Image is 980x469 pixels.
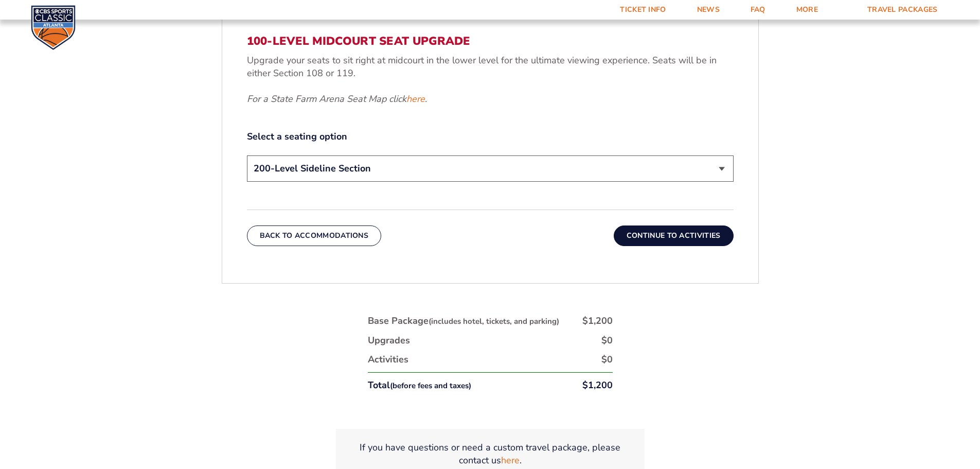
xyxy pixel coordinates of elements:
a: here [406,93,425,106]
label: Select a seating option [247,130,734,143]
div: $1,200 [582,315,613,327]
small: (before fees and taxes) [390,380,471,391]
div: Upgrades [368,334,410,347]
div: Activities [368,353,408,366]
p: If you have questions or need a custom travel package, please contact us . [348,441,632,467]
small: (includes hotel, tickets, and parking) [429,316,559,326]
div: $0 [601,334,613,347]
a: here [501,454,520,467]
h3: 100-Level Midcourt Seat Upgrade [247,34,734,48]
p: Upgrade your seats to sit right at midcourt in the lower level for the ultimate viewing experienc... [247,54,734,80]
button: Back To Accommodations [247,225,382,246]
div: Total [368,379,471,392]
div: $0 [601,353,613,366]
div: Base Package [368,315,559,327]
img: CBS Sports Classic [31,5,76,50]
div: $1,200 [582,379,613,392]
em: For a State Farm Arena Seat Map click . [247,93,427,105]
button: Continue To Activities [614,225,734,246]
